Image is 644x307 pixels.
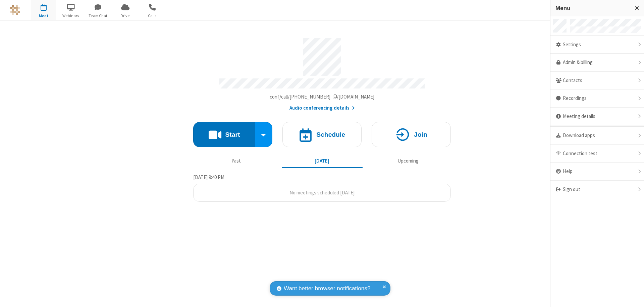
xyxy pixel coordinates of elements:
section: Today's Meetings [193,173,451,202]
button: Past [196,155,277,167]
h4: Start [225,131,240,138]
button: Start [193,122,255,147]
h4: Join [414,131,427,138]
span: [DATE] 9:40 PM [193,174,224,180]
button: [DATE] [282,155,363,167]
span: No meetings scheduled [DATE] [289,189,355,196]
button: Join [372,122,451,147]
img: QA Selenium DO NOT DELETE OR CHANGE [10,5,20,15]
span: Calls [140,13,165,19]
div: Help [550,163,644,181]
button: Copy my meeting room linkCopy my meeting room link [270,93,375,101]
span: Team Chat [86,13,111,19]
span: Meet [31,13,56,19]
span: Copy my meeting room link [270,94,375,100]
span: Drive [113,13,138,19]
button: Upcoming [368,155,448,167]
div: Download apps [550,127,644,145]
h4: Schedule [316,131,345,138]
span: Want better browser notifications? [284,284,370,293]
div: Start conference options [255,122,273,147]
h3: Menu [555,5,629,11]
button: Audio conferencing details [289,104,355,112]
button: Schedule [282,122,362,147]
div: Recordings [550,89,644,108]
div: Sign out [550,181,644,198]
div: Connection test [550,145,644,163]
section: Account details [193,33,451,112]
div: Settings [550,36,644,54]
div: Contacts [550,72,644,90]
span: Webinars [58,13,84,19]
div: Meeting details [550,108,644,126]
a: Admin & billing [550,54,644,72]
